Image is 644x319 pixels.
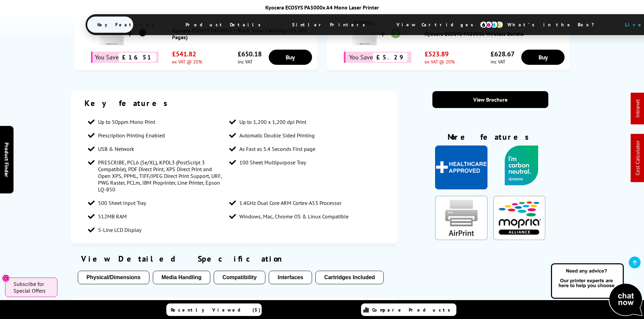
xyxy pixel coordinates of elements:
[493,196,545,240] img: Mopria Certified
[91,52,159,63] div: You Save
[172,50,202,58] span: £541.82
[373,53,407,62] span: £5.29
[435,145,487,189] img: Prescription Approved Printing
[480,21,503,28] img: cmyk-icon.svg
[239,159,306,166] span: 100 Sheet Multipurpose Tray
[435,235,487,241] a: KeyFeatureModal85
[497,17,611,33] span: What’s in the Box?
[282,17,379,33] span: Similar Printers
[498,180,545,187] a: KeyFeatureModal346
[269,50,312,65] a: Buy
[98,132,165,139] span: Prescription Printing Enabled
[78,254,391,264] div: View Detailed Specification
[239,145,315,152] span: As Fast as 5.4 Seconds First page
[521,50,565,65] a: Buy
[214,271,265,284] button: Compatibility
[87,17,168,33] span: Key Features
[432,132,548,145] div: More features
[166,303,262,316] a: Recently Viewed (5)
[269,271,312,284] button: Interfaces
[85,98,384,108] div: Key features
[435,196,487,240] img: AirPrint
[172,58,202,65] span: ex VAT @ 20%
[432,91,548,108] a: View Brochure
[98,159,223,193] span: PRESCRIBE, PCL6 (5e/XL), KPDL3 (PostScript 3 Compatible), PDF Direct Print, XPS Direct Print and ...
[3,142,10,177] span: Product Finder
[2,274,10,282] button: Close
[98,118,155,125] span: Up to 50ppm Mono Print
[425,58,455,65] span: ex VAT @ 20%
[491,58,515,65] span: inc VAT
[239,200,341,206] span: 1.4GHz Dual Core ARM Cortex-A53 Processor
[315,271,384,284] button: Cartridges Included
[361,303,456,316] a: Compare Products
[98,200,146,206] span: 500 Sheet Input Tray
[344,52,411,63] div: You Save
[493,235,545,241] a: KeyFeatureModal324
[98,227,141,233] span: 5-Line LCD Display
[634,100,641,118] a: Intranet
[78,271,149,284] button: Physical/Dimensions
[239,213,349,220] span: Windows, Mac, Chrome OS & Linux Compatible
[491,50,515,58] span: £628.67
[386,16,490,33] span: View Cartridges
[98,213,127,220] span: 512MB RAM
[119,53,156,62] span: £16.51
[238,58,262,65] span: inc VAT
[86,4,559,11] div: Kyocera ECOSYS PA5000x A4 Mono Laser Printer
[175,17,275,33] span: Product Details
[239,118,306,125] span: Up to 1,200 x 1,200 dpi Print
[425,50,455,58] span: £523.89
[239,132,315,139] span: Automatic Double Sided Printing
[634,141,641,176] a: Cost Calculator
[14,281,51,294] span: Subscribe for Special Offers
[171,307,261,313] span: Recently Viewed (5)
[435,184,487,191] a: KeyFeatureModal300
[238,50,262,58] span: £650.18
[549,262,644,318] img: Open Live Chat window
[153,271,210,284] button: Media Handling
[98,145,134,152] span: USB & Network
[372,307,454,313] span: Compare Products
[498,145,545,185] img: Carbon Neutral Printing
